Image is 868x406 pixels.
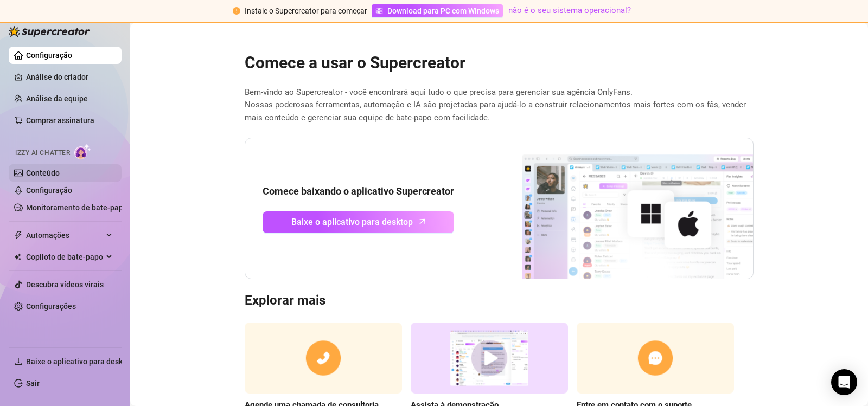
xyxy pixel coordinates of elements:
a: Monitoramento de bate-papo [26,203,127,212]
h3: Explorar mais [245,292,754,310]
h2: Comece a usar o Supercreator [245,53,754,73]
a: Comprar assinatura [26,112,113,129]
a: Sair [26,379,40,388]
span: Automações [26,227,103,244]
a: Descubra vídeos virais [26,280,104,289]
a: Download para PC com Windows [372,4,503,17]
span: baixar [14,357,23,366]
img: Copiloto de bate-papo [14,253,21,261]
a: Configuração [26,186,72,195]
a: Baixe o aplicativo para desktopseta para cima [263,211,454,233]
span: Izzy AI Chatter [15,148,70,158]
span: Baixe o aplicativo para desktop [26,357,134,366]
img: download app [482,138,753,279]
a: Conteúdo [26,169,60,177]
a: Análise do criador [26,68,113,86]
span: Bem-vindo ao Supercreator - você encontrará aqui tudo o que precisa para gerenciar sua agência On... [245,86,754,125]
strong: Comece baixando o aplicativo Supercreator [263,185,454,197]
img: logo-BBDzfeDw.svg [9,26,90,37]
span: Copiloto de bate-papo [26,248,103,266]
a: não é o seu sistema operacional? [508,5,631,15]
span: Instale o Supercreator para começar [245,7,367,15]
img: supercreator demo [411,323,568,394]
img: Chamada de consultoria [245,323,402,394]
span: círculo de exclamação [233,7,240,15]
a: Configurações [26,302,76,311]
a: Configuração [26,51,72,60]
img: Conversa de IA [74,144,91,159]
span: seta para cima [416,215,429,228]
span: Download para PC com Windows [387,5,499,17]
a: Análise da equipe [26,94,88,103]
span: raio [14,231,23,240]
span: Windows [375,7,383,15]
span: Baixe o aplicativo para desktop [291,215,413,229]
div: Abra o Intercom Messenger [831,369,857,395]
img: Entre em contato com o suporte [577,323,734,394]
